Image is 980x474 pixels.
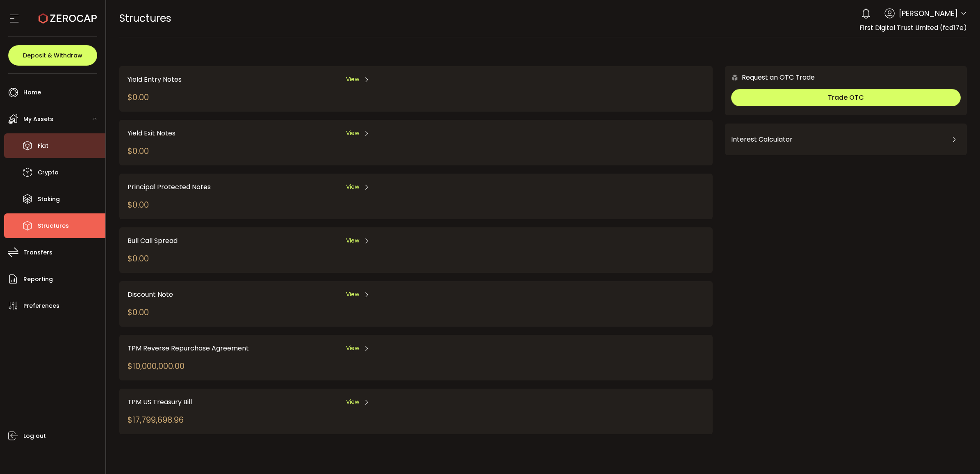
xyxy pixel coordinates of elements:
span: Fiat [38,140,48,152]
span: Reporting [23,273,53,285]
span: Principal Protected Notes [128,182,211,192]
span: View [346,183,359,191]
div: $0.00 [128,91,149,103]
span: View [346,344,359,353]
span: View [346,75,359,84]
div: $10,000,000.00 [128,360,185,372]
div: $0.00 [128,306,149,318]
span: TPM US Treasury Bill [128,397,192,407]
span: My Assets [23,113,53,125]
div: Interest Calculator [731,130,961,149]
span: Discount Note [128,289,173,300]
span: Crypto [38,167,59,179]
div: Request an OTC Trade [725,72,815,82]
div: $17,799,698.96 [128,414,184,426]
span: Yield Exit Notes [128,128,175,138]
img: 6nGpN7MZ9FLuBP83NiajKbTRY4UzlzQtBKtCrLLspmCkSvCZHBKvY3NxgQaT5JnOQREvtQ257bXeeSTueZfAPizblJ+Fe8JwA... [731,74,738,81]
span: Staking [38,193,60,205]
span: Transfers [23,247,52,259]
span: View [346,290,359,299]
span: Preferences [23,300,59,312]
span: Trade OTC [828,93,864,102]
span: Home [23,87,41,98]
span: Structures [119,11,171,25]
span: Log out [23,430,46,442]
span: View [346,129,359,137]
div: $0.00 [128,199,149,211]
span: First Digital Trust Limited (fcd17e) [859,23,967,32]
span: View [346,398,359,406]
button: Deposit & Withdraw [8,45,97,66]
div: $0.00 [128,145,149,157]
button: Trade OTC [731,89,961,106]
span: TPM Reverse Repurchase Agreement [128,343,249,353]
span: Deposit & Withdraw [23,53,82,58]
div: $0.00 [128,252,149,265]
span: Bull Call Spread [128,236,178,246]
span: Structures [38,220,69,232]
span: Yield Entry Notes [128,74,182,85]
span: [PERSON_NAME] [899,8,958,19]
iframe: Chat Widget [939,435,980,474]
span: View [346,236,359,245]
